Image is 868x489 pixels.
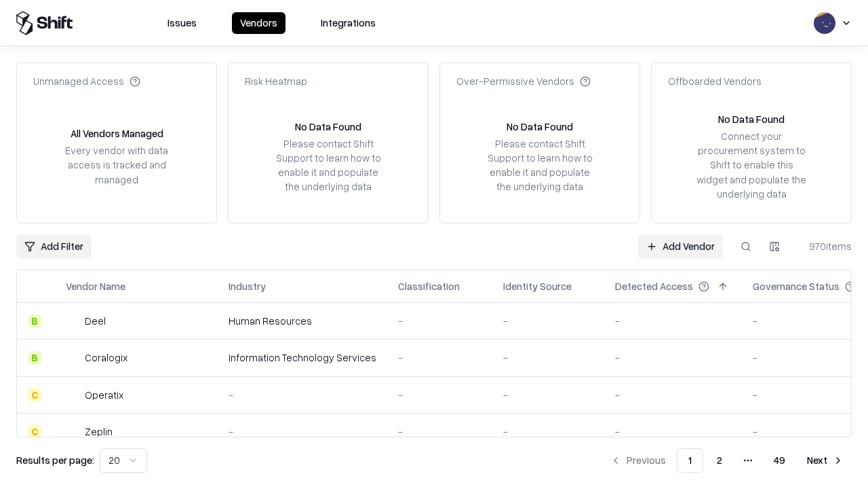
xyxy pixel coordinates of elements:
[753,279,840,293] div: Governance Status
[33,74,140,88] div: Unmanaged Access
[71,126,163,141] div: All Vendors Managed
[28,388,41,401] div: C
[28,351,41,365] div: B
[295,120,361,134] div: No Data Found
[484,137,596,194] div: Please contact Shift Support to learn how to enable it and populate the underlying data
[615,314,731,328] div: -
[85,350,127,365] div: Coralogix
[229,350,376,365] div: Information Technology Services
[28,314,41,328] div: B
[799,448,852,473] button: Next
[503,279,572,293] div: Identity Source
[398,424,481,439] div: -
[668,74,762,88] div: Offboarded Vendors
[615,279,693,293] div: Detected Access
[615,350,731,365] div: -
[503,350,593,365] div: -
[398,388,481,402] div: -
[706,448,733,473] button: 2
[313,12,384,34] button: Integrations
[229,388,376,402] div: -
[398,279,460,293] div: Classification
[66,279,125,293] div: Vendor Name
[503,388,593,402] div: -
[85,388,123,402] div: Operatix
[60,143,173,186] div: Every vendor with data access is tracked and managed
[16,234,92,259] button: Add Filter
[398,314,481,328] div: -
[503,314,593,328] div: -
[85,314,106,328] div: Deel
[695,129,808,201] div: Connect your procurement system to Shift to enable this widget and populate the underlying data
[456,74,591,88] div: Over-Permissive Vendors
[66,314,79,328] img: Deel
[85,424,113,439] div: Zeplin
[229,314,376,328] div: Human Resources
[507,120,573,134] div: No Data Found
[28,424,41,438] div: C
[763,448,796,473] button: 49
[232,12,285,34] button: Vendors
[398,350,481,365] div: -
[272,137,384,194] div: Please contact Shift Support to learn how to enable it and populate the underlying data
[245,74,307,88] div: Risk Heatmap
[229,279,266,293] div: Industry
[229,424,376,439] div: -
[503,424,593,439] div: -
[66,388,79,401] img: Operatix
[66,351,79,365] img: Coralogix
[797,239,852,253] div: 970 items
[638,234,723,259] a: Add Vendor
[615,424,731,439] div: -
[615,388,731,402] div: -
[16,453,94,467] p: Results per page:
[159,12,205,34] button: Issues
[66,424,79,438] img: Zeplin
[718,112,785,126] div: No Data Found
[602,448,852,473] nav: pagination
[677,448,703,473] button: 1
